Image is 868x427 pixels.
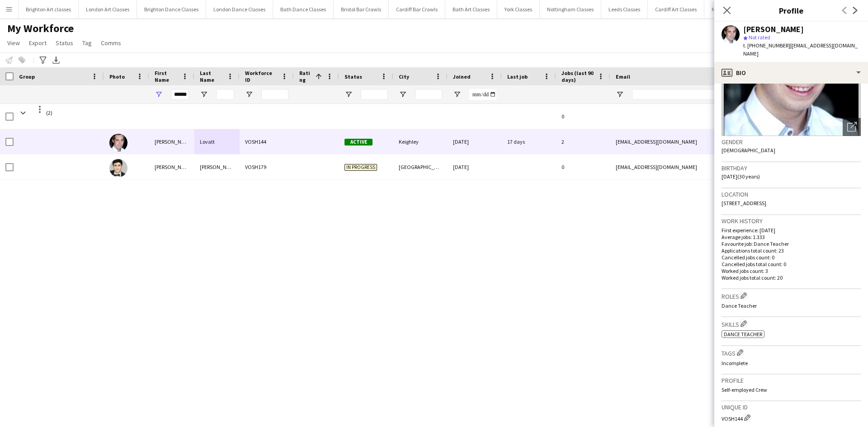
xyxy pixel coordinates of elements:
[749,34,770,41] span: Not rated
[453,73,471,80] span: Joined
[334,0,389,18] button: Bristol Bar Crawls
[344,139,373,145] span: Active
[556,129,610,154] div: 2
[722,200,766,206] span: [STREET_ADDRESS]
[556,104,610,129] div: 0
[361,89,388,100] input: Status Filter Input
[722,190,861,198] h3: Location
[722,138,861,146] h3: Gender
[722,267,861,274] p: Worked jobs count: 3
[399,73,409,80] span: City
[299,70,312,83] span: Rating
[155,90,163,99] button: Open Filter Menu
[149,155,194,179] div: [PERSON_NAME]
[171,89,189,100] input: First Name Filter Input
[722,247,861,254] p: Applications total count: 23
[399,90,407,99] button: Open Filter Menu
[722,234,861,240] p: Average jobs: 1.333
[415,89,442,100] input: City Filter Input
[29,39,47,47] span: Export
[610,129,791,154] div: [EMAIL_ADDRESS][DOMAIN_NAME]
[149,129,194,154] div: [PERSON_NAME]
[4,37,24,49] a: View
[601,0,648,18] button: Leeds Classes
[393,129,448,154] div: Keighley
[79,37,95,49] a: Tag
[714,62,868,84] div: Bio
[722,254,861,261] p: Cancelled jobs count: 0
[97,37,125,49] a: Comms
[200,90,208,99] button: Open Filter Menu
[245,90,253,99] button: Open Filter Menu
[245,70,278,83] span: Workforce ID
[722,173,760,180] span: [DATE] (30 years)
[194,155,240,179] div: [PERSON_NAME]
[7,39,20,47] span: View
[389,0,445,18] button: Cardiff Bar Crawls
[722,413,861,422] div: VOSH144
[52,37,77,49] a: Status
[722,217,861,225] h3: Work history
[344,73,362,80] span: Status
[445,0,497,18] button: Bath Art Classes
[722,291,861,300] h3: Roles
[19,0,79,18] button: Brighton Art classes
[540,0,601,18] button: Nottingham Classes
[616,90,624,99] button: Open Filter Menu
[722,164,861,172] h3: Birthday
[344,90,353,99] button: Open Filter Menu
[344,164,377,171] span: In progress
[722,261,861,267] p: Cancelled jobs total count: 0
[507,73,528,80] span: Last job
[137,0,206,18] button: Brighton Dance Classes
[56,39,73,47] span: Status
[109,159,127,177] img: Oliver Shalson
[109,73,125,80] span: Photo
[722,240,861,247] p: Favourite job: Dance Teacher
[722,386,861,393] p: Self-employed Crew
[843,118,861,136] div: Open photos pop-in
[743,42,790,49] span: t. [PHONE_NUMBER]
[393,155,448,179] div: [GEOGRAPHIC_DATA]
[51,55,61,66] app-action-btn: Export XLSX
[743,25,804,33] div: [PERSON_NAME]
[497,0,540,18] button: York Classes
[79,0,137,18] button: London Art Classes
[194,129,240,154] div: Lovatt
[273,0,334,18] button: Bath Dance Classes
[240,155,294,179] div: VOSH179
[216,89,234,100] input: Last Name Filter Input
[722,360,861,366] p: Incomplete
[722,147,775,154] span: [DEMOGRAPHIC_DATA]
[722,403,861,411] h3: Unique ID
[722,274,861,281] p: Worked jobs total count: 20
[722,227,861,234] p: First experience: [DATE]
[448,155,502,179] div: [DATE]
[448,129,502,154] div: [DATE]
[19,73,35,80] span: Group
[502,129,556,154] div: 17 days
[722,302,757,309] span: Dance Teacher
[556,155,610,179] div: 0
[101,39,121,47] span: Comms
[704,0,765,18] button: Manchester Classes
[743,42,858,57] span: | [EMAIL_ADDRESS][DOMAIN_NAME]
[453,90,461,99] button: Open Filter Menu
[610,155,791,179] div: [EMAIL_ADDRESS][DOMAIN_NAME]
[561,70,594,83] span: Jobs (last 90 days)
[616,73,630,80] span: Email
[648,0,704,18] button: Cardiff Art Classes
[722,348,861,357] h3: Tags
[38,55,48,66] app-action-btn: Advanced filters
[722,319,861,328] h3: Skills
[469,89,496,100] input: Joined Filter Input
[109,134,127,152] img: Oliver Lovatt
[7,22,74,35] span: My Workforce
[200,70,223,83] span: Last Name
[240,129,294,154] div: VOSH144
[25,37,50,49] a: Export
[722,376,861,385] h3: Profile
[714,5,868,16] h3: Profile
[82,39,92,47] span: Tag
[46,104,52,122] span: (2)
